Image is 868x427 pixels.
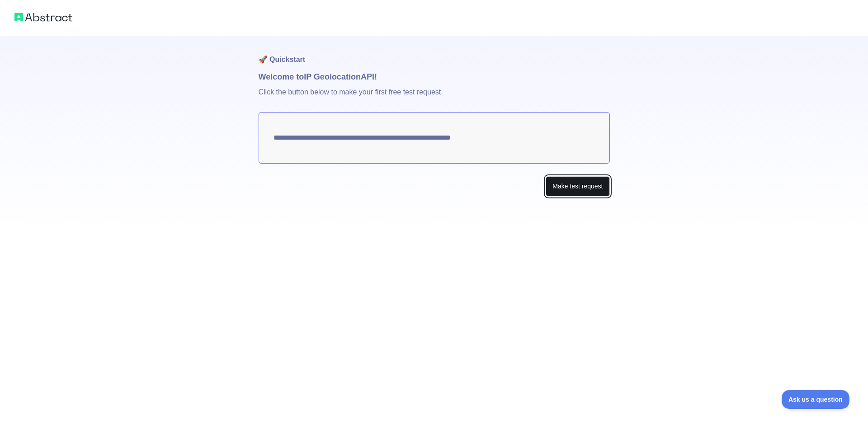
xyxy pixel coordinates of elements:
h1: Welcome to IP Geolocation API! [259,70,610,83]
p: Click the button below to make your first free test request. [259,83,610,112]
img: Abstract logo [14,11,72,23]
iframe: Toggle Customer Support [782,390,850,409]
button: Make test request [546,176,609,197]
h1: 🚀 Quickstart [259,36,610,70]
